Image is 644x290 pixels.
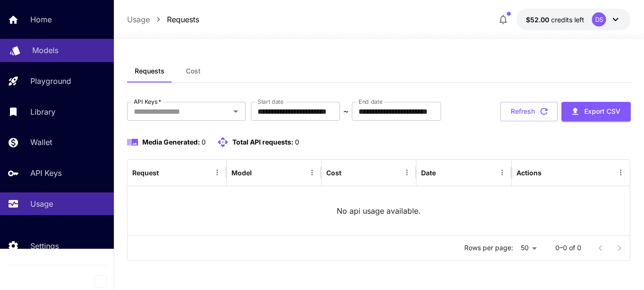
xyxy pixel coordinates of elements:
[132,169,159,177] div: Request
[30,136,52,148] p: Wallet
[400,166,414,179] button: Menu
[211,166,224,179] button: Menu
[127,14,199,25] nav: breadcrumb
[30,14,52,25] p: Home
[516,9,631,30] button: $52.00DS
[142,138,200,146] span: Media Generated:
[94,275,107,288] button: Collapse sidebar
[32,45,58,56] p: Models
[232,138,294,146] span: Total API requests:
[231,169,252,177] div: Model
[30,167,62,179] p: API Keys
[516,169,542,177] div: Actions
[258,98,284,106] label: Start date
[342,166,356,179] button: Sort
[555,243,581,253] p: 0–0 of 0
[30,198,53,209] p: Usage
[30,106,55,118] p: Library
[359,98,382,106] label: End date
[30,240,59,252] p: Settings
[305,166,319,179] button: Menu
[614,166,627,179] button: Menu
[464,243,513,253] p: Rows per page:
[202,138,206,146] span: 0
[186,67,201,75] span: Cost
[337,205,421,217] p: No api usage available.
[101,273,114,290] div: Collapse sidebar
[551,16,584,24] span: credits left
[167,14,199,25] a: Requests
[30,75,71,87] p: Playground
[134,98,161,106] label: API Keys
[135,67,165,75] span: Requests
[561,102,631,121] button: Export CSV
[160,166,173,179] button: Sort
[592,12,606,27] div: DS
[517,241,540,255] div: 50
[253,166,266,179] button: Sort
[437,166,450,179] button: Sort
[526,15,584,25] div: $52.00
[295,138,299,146] span: 0
[127,14,150,25] a: Usage
[496,166,509,179] button: Menu
[500,102,558,121] button: Refresh
[421,169,436,177] div: Date
[343,106,349,117] p: ~
[229,105,242,118] button: Open
[326,169,341,177] div: Cost
[526,16,551,24] span: $52.00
